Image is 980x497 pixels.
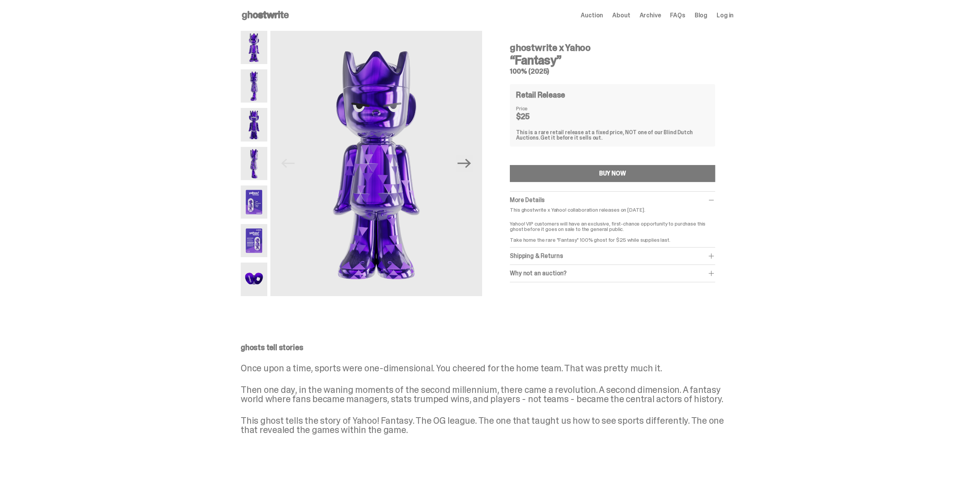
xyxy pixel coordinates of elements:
[612,12,630,19] a: About
[639,12,661,19] a: Archive
[581,12,603,19] a: Auction
[241,385,734,404] p: Then one day, in the waning moments of the second millennium, there came a revolution. A second d...
[241,263,267,296] img: Yahoo-HG---7.png
[510,43,715,52] h4: ghostwrite x Yahoo
[241,108,267,141] img: Yahoo-HG---3.png
[599,170,626,177] div: BUY NOW
[516,130,709,140] div: This is a rare retail release at a fixed price, NOT one of our Blind Dutch Auctions.
[241,344,734,351] p: ghosts tell stories
[456,155,473,172] button: Next
[510,216,715,243] p: Yahoo! VIP customers will have an exclusive, first-chance opportunity to purchase this ghost befo...
[510,196,544,204] span: More Details
[516,113,554,120] dd: $25
[670,12,685,19] a: FAQs
[540,134,603,141] span: Get it before it sells out.
[241,147,267,180] img: Yahoo-HG---4.png
[516,106,554,111] dt: Price
[241,224,267,257] img: Yahoo-HG---6.png
[510,68,715,75] h5: 100% (2025)
[241,69,267,103] img: Yahoo-HG---2.png
[510,207,715,212] p: This ghostwrite x Yahoo! collaboration releases on [DATE].
[241,31,267,64] img: Yahoo-HG---1.png
[270,31,482,296] img: Yahoo-HG---1.png
[241,416,734,435] p: This ghost tells the story of Yahoo! Fantasy. The OG league. The one that taught us how to see sp...
[510,252,715,260] div: Shipping & Returns
[510,165,715,182] button: BUY NOW
[717,12,734,19] a: Log in
[510,270,715,277] div: Why not an auction?
[241,185,267,219] img: Yahoo-HG---5.png
[510,54,715,66] h3: “Fantasy”
[241,364,734,373] p: Once upon a time, sports were one-dimensional. You cheered for the home team. That was pretty muc...
[695,12,707,19] a: Blog
[516,91,565,99] h4: Retail Release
